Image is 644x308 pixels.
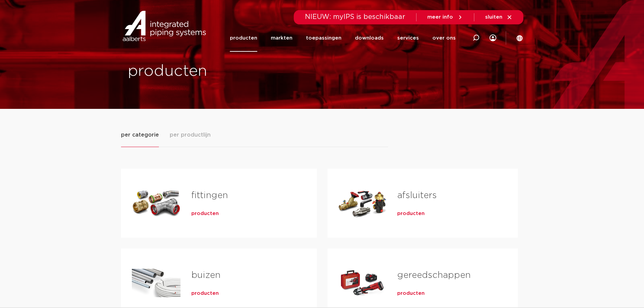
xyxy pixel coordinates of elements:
[485,14,512,20] a: sluiten
[271,24,292,52] a: markten
[191,191,228,200] a: fittingen
[490,24,496,52] div: my IPS
[306,24,341,52] a: toepassingen
[230,24,257,52] a: producten
[191,290,219,297] a: producten
[191,271,220,280] a: buizen
[397,24,419,52] a: services
[427,15,453,20] span: meer info
[397,210,425,217] a: producten
[397,191,437,200] a: afsluiters
[397,290,425,297] a: producten
[397,271,471,280] a: gereedschappen
[170,131,211,139] span: per productlijn
[121,131,159,139] span: per categorie
[355,24,384,52] a: downloads
[432,24,456,52] a: over ons
[230,24,456,52] nav: Menu
[427,14,463,20] a: meer info
[191,210,219,217] a: producten
[485,15,502,20] span: sluiten
[128,61,319,82] h1: producten
[305,14,405,20] span: NIEUW: myIPS is beschikbaar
